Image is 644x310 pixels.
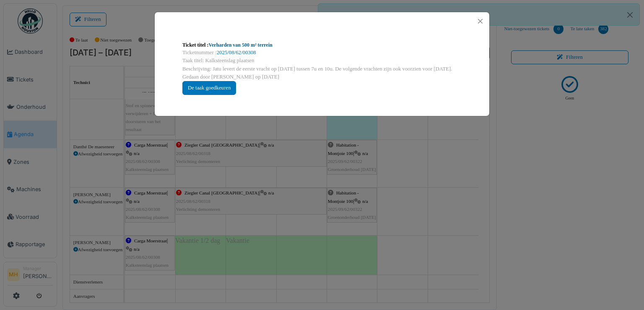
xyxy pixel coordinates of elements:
[208,42,272,48] a: Verharden van 500 m² terrein
[182,57,462,65] div: Taak titel: Kalksteenslag plaatsen
[182,73,462,81] div: Gedaan door [PERSON_NAME] op [DATE]
[182,65,462,73] div: Beschrijving: Jatu levert de eerste vracht op [DATE] tussen 7u en 10u. De volgende vrachten zijn ...
[182,41,462,49] div: Ticket titel :
[182,81,236,95] div: De taak goedkeuren
[475,16,486,27] button: Close
[217,50,256,55] a: 2025/08/62/00308
[182,49,462,57] div: Ticketnummer :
